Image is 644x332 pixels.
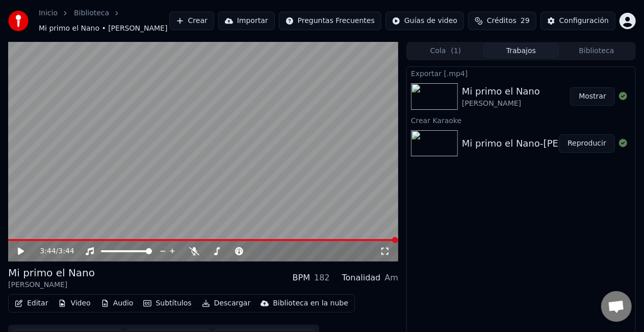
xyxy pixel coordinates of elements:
img: youka [8,11,29,31]
span: 3:44 [58,246,74,256]
button: Configuración [540,12,615,30]
div: Configuración [559,16,609,26]
div: Mi primo el Nano [8,266,95,280]
div: Biblioteca en la nube [273,298,348,309]
span: ( 1 ) [451,46,461,56]
div: Am [384,272,398,284]
div: BPM [293,272,310,284]
button: Trabajos [483,43,559,58]
div: [PERSON_NAME] [8,280,95,290]
div: Chat abierto [601,291,632,322]
span: Mi primo el Nano • [PERSON_NAME] [39,23,168,34]
button: Cola [408,43,483,58]
div: Mi primo el Nano-[PERSON_NAME] [462,136,620,151]
button: Mostrar [570,87,615,106]
span: 29 [521,16,530,26]
button: Editar [11,296,52,311]
div: / [40,246,64,256]
button: Audio [97,296,138,311]
button: Guías de video [385,12,464,30]
button: Créditos29 [468,12,536,30]
a: Biblioteca [74,8,109,18]
span: 3:44 [40,246,56,256]
div: Mi primo el Nano [462,84,540,99]
button: Subtítulos [139,296,195,311]
div: Tonalidad [342,272,381,284]
div: Exportar [.mp4] [407,67,635,79]
button: Reproducir [559,134,615,153]
button: Biblioteca [559,43,634,58]
div: 182 [314,272,330,284]
button: Crear [169,12,214,30]
div: Crear Karaoke [407,114,635,126]
button: Descargar [198,296,255,311]
nav: breadcrumb [39,8,169,34]
button: Video [54,296,94,311]
button: Preguntas Frecuentes [279,12,381,30]
div: [PERSON_NAME] [462,99,540,109]
button: Importar [218,12,275,30]
span: Créditos [487,16,517,26]
a: Inicio [39,8,58,18]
